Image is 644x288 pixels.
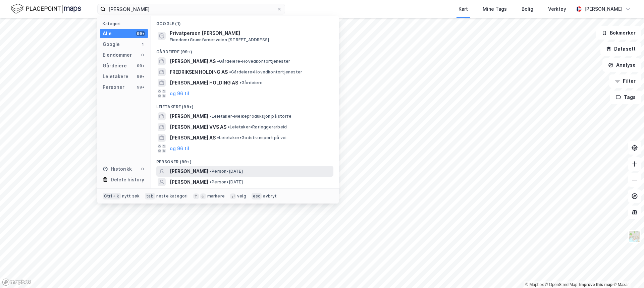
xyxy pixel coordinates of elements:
[170,90,189,98] button: og 96 til
[210,169,243,174] span: Person • [DATE]
[170,167,208,175] span: [PERSON_NAME]
[103,72,128,80] div: Leietakere
[170,145,189,153] button: og 96 til
[210,169,212,174] span: •
[170,123,226,131] span: [PERSON_NAME] VVS AS
[628,230,641,243] img: Z
[217,135,286,140] span: Leietaker • Godstransport på vei
[170,79,238,87] span: [PERSON_NAME] HOLDING AS
[140,52,145,58] div: 0
[103,62,127,70] div: Gårdeiere
[170,29,331,37] span: Privatperson [PERSON_NAME]
[600,42,641,56] button: Datasett
[239,80,241,85] span: •
[229,69,302,75] span: Gårdeiere • Hovedkontortjenester
[217,135,219,140] span: •
[170,134,216,142] span: [PERSON_NAME] AS
[170,37,269,43] span: Eiendom • Grunnfarnesveien [STREET_ADDRESS]
[2,278,32,286] a: Mapbox homepage
[170,178,208,186] span: [PERSON_NAME]
[140,42,145,47] div: 1
[170,68,228,76] span: FREDRIKSEN HOLDING AS
[263,193,277,199] div: avbryt
[217,59,290,64] span: Gårdeiere • Hovedkontortjenester
[151,16,339,28] div: Google (1)
[596,26,641,40] button: Bokmerker
[609,74,641,88] button: Filter
[156,193,188,199] div: neste kategori
[610,91,641,104] button: Tags
[136,74,145,79] div: 99+
[103,51,132,59] div: Eiendommer
[11,3,81,15] img: logo.f888ab2527a4732fd821a326f86c7f29.svg
[610,256,644,288] iframe: Chat Widget
[584,5,623,13] div: [PERSON_NAME]
[151,154,339,166] div: Personer (99+)
[252,193,262,199] div: esc
[106,4,277,14] input: Søk på adresse, matrikkel, gårdeiere, leietakere eller personer
[103,30,112,38] div: Alle
[103,193,121,199] div: Ctrl + k
[579,282,612,287] a: Improve this map
[459,5,468,13] div: Kart
[525,282,544,287] a: Mapbox
[111,176,144,184] div: Delete history
[548,5,566,13] div: Verktøy
[103,21,148,26] div: Kategori
[228,124,230,129] span: •
[210,179,243,185] span: Person • [DATE]
[217,59,219,64] span: •
[103,83,124,91] div: Personer
[228,124,287,130] span: Leietaker • Rørleggerarbeid
[210,114,212,119] span: •
[140,166,145,172] div: 0
[122,193,140,199] div: nytt søk
[483,5,507,13] div: Mine Tags
[145,193,155,199] div: tab
[207,193,225,199] div: markere
[151,44,339,56] div: Gårdeiere (99+)
[136,31,145,36] div: 99+
[136,63,145,68] div: 99+
[210,114,291,119] span: Leietaker • Melkeproduksjon på storfe
[545,282,578,287] a: OpenStreetMap
[170,112,208,120] span: [PERSON_NAME]
[229,69,231,74] span: •
[210,179,212,184] span: •
[522,5,533,13] div: Bolig
[237,193,246,199] div: velg
[103,40,120,48] div: Google
[602,58,641,72] button: Analyse
[170,57,216,65] span: [PERSON_NAME] AS
[103,165,132,173] div: Historikk
[151,99,339,111] div: Leietakere (99+)
[239,80,263,85] span: Gårdeiere
[136,84,145,90] div: 99+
